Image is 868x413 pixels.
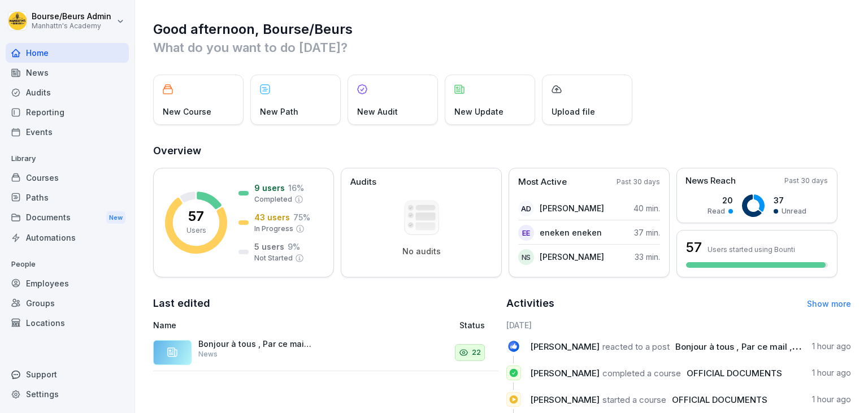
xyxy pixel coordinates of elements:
p: Past 30 days [617,177,660,187]
span: OFFICIAL DOCUMENTS [687,368,782,379]
span: started a course [602,394,666,405]
p: Audits [350,176,376,189]
p: New Path [260,106,298,118]
h2: Last edited [153,295,498,311]
div: ee [518,225,534,241]
p: New Course [163,106,211,118]
h2: Overview [153,143,851,159]
p: 37 [774,194,806,206]
a: Groups [6,293,129,313]
p: 1 hour ago [812,394,851,405]
span: [PERSON_NAME] [530,368,600,379]
span: completed a course [602,368,681,379]
a: Settings [6,384,129,404]
a: Automations [6,228,129,247]
p: Past 30 days [784,176,828,186]
a: Locations [6,313,129,333]
p: 22 [472,347,481,358]
p: 1 hour ago [812,367,851,379]
a: Home [6,43,129,63]
a: Paths [6,188,129,207]
p: 75 % [293,211,310,223]
p: [PERSON_NAME] [540,251,604,263]
p: 40 min. [633,202,660,214]
p: 16 % [288,182,304,194]
p: Library [6,150,129,168]
p: eneken eneken [540,227,602,238]
a: Events [6,122,129,142]
p: Unread [782,206,806,216]
p: Bonjour à tous , Par ce mail , nous vous notifions que les modules de formation ont été mis à jou... [198,339,311,349]
h6: [DATE] [506,319,852,331]
p: News Reach [685,175,736,188]
a: Reporting [6,102,129,122]
span: [PERSON_NAME] [530,341,600,352]
a: Courses [6,168,129,188]
a: DocumentsNew [6,207,129,228]
span: OFFICIAL DOCUMENTS [672,394,767,405]
div: NS [518,249,534,265]
p: Users started using Bounti [708,245,795,254]
div: New [106,211,125,224]
p: New Audit [357,106,398,118]
p: Most Active [518,176,567,189]
p: Manhattn's Academy [32,22,111,30]
p: 20 [708,194,733,206]
p: Not Started [254,253,293,263]
p: Users [186,225,206,236]
h2: Activities [506,295,554,311]
a: News [6,63,129,82]
p: People [6,255,129,273]
p: Completed [254,194,292,205]
p: News [198,349,218,359]
p: 57 [188,210,204,223]
p: 9 % [288,241,300,253]
p: Status [459,319,485,331]
h3: 57 [686,238,702,257]
p: Upload file [552,106,595,118]
p: In Progress [254,224,293,234]
p: No audits [402,246,441,257]
div: Support [6,364,129,384]
p: 9 users [254,182,285,194]
a: Bonjour à tous , Par ce mail , nous vous notifions que les modules de formation ont été mis à jou... [153,334,498,371]
p: New Update [454,106,504,118]
p: Bourse/Beurs Admin [32,12,111,21]
div: Documents [6,207,129,228]
p: Name [153,319,365,331]
h1: Good afternoon, Bourse/Beurs [153,20,851,38]
span: [PERSON_NAME] [530,394,600,405]
p: 37 min. [634,227,660,238]
p: 33 min. [635,251,660,263]
p: Read [708,206,725,216]
p: 43 users [254,211,290,223]
p: What do you want to do [DATE]? [153,38,851,56]
p: 1 hour ago [812,341,851,352]
a: Audits [6,82,129,102]
span: reacted to a post [602,341,670,352]
a: Employees [6,273,129,293]
p: 5 users [254,241,284,253]
div: AD [518,201,534,216]
p: [PERSON_NAME] [540,202,604,214]
a: Show more [807,299,851,308]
